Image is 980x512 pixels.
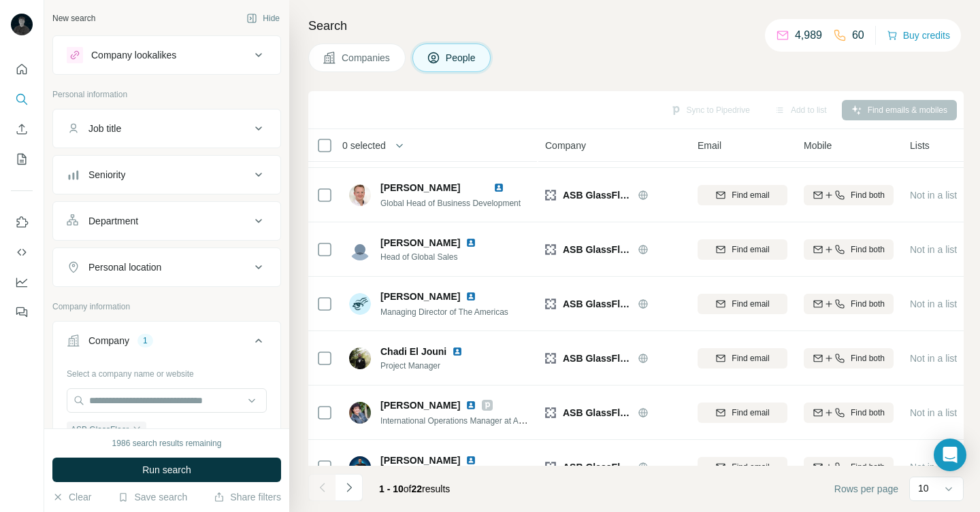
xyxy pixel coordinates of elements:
[349,402,371,424] img: Avatar
[380,415,756,426] span: International Operations Manager at ASB GlassFloor/ASBSquash Systembau [PERSON_NAME] GmbH
[465,400,476,411] img: LinkedIn logo
[804,457,894,477] button: Find both
[698,294,787,314] button: Find email
[11,57,33,82] button: Quick start
[851,189,885,201] span: Find both
[349,184,371,206] img: Avatar
[465,455,476,466] img: LinkedIn logo
[379,483,404,494] span: 1 - 10
[910,353,957,364] span: Not in a list
[910,298,957,309] span: Not in a list
[851,352,885,364] span: Find both
[795,27,822,44] p: 4,989
[851,407,885,419] span: Find both
[11,117,33,141] button: Enrich CSV
[52,458,281,482] button: Run search
[563,460,631,474] span: ASB GlassFloor
[88,168,125,182] div: Seniority
[214,490,281,504] button: Share filters
[380,454,460,467] span: [PERSON_NAME]
[563,352,631,365] span: ASB GlassFloor
[545,407,556,418] img: Logo of ASB GlassFloor
[698,403,787,423] button: Find email
[493,182,504,193] img: LinkedIn logo
[88,214,138,228] div: Department
[910,407,957,418] span: Not in a list
[380,307,508,317] span: Managing Director of The Americas
[88,260,161,274] div: Personal location
[804,348,894,369] button: Find both
[804,403,894,423] button: Find both
[88,122,121,135] div: Job title
[118,490,187,504] button: Save search
[732,407,769,419] span: Find email
[545,298,556,309] img: Logo of ASB GlassFloor
[563,243,631,256] span: ASB GlassFloor
[452,346,463,357] img: LinkedIn logo
[53,324,280,362] button: Company1
[342,51,391,65] span: Companies
[380,182,460,193] span: [PERSON_NAME]
[53,205,280,237] button: Department
[732,189,769,201] span: Find email
[698,185,787,205] button: Find email
[918,481,929,495] p: 10
[342,139,386,152] span: 0 selected
[380,236,460,250] span: [PERSON_NAME]
[446,51,477,65] span: People
[308,16,964,35] h4: Search
[142,463,191,477] span: Run search
[545,353,556,364] img: Logo of ASB GlassFloor
[53,112,280,145] button: Job title
[910,462,957,473] span: Not in a list
[698,348,787,369] button: Find email
[53,39,280,71] button: Company lookalikes
[834,482,898,496] span: Rows per page
[137,335,153,347] div: 1
[563,188,631,202] span: ASB GlassFloor
[11,300,33,324] button: Feedback
[112,437,222,449] div: 1986 search results remaining
[349,239,371,260] img: Avatar
[404,483,412,494] span: of
[804,185,894,205] button: Find both
[698,139,721,152] span: Email
[465,237,476,248] img: LinkedIn logo
[379,483,450,494] span: results
[732,243,769,256] span: Find email
[11,14,33,35] img: Avatar
[732,298,769,310] span: Find email
[804,139,832,152] span: Mobile
[545,190,556,201] img: Logo of ASB GlassFloor
[698,457,787,477] button: Find email
[563,406,631,420] span: ASB GlassFloor
[67,362,267,380] div: Select a company name or website
[545,462,556,473] img: Logo of ASB GlassFloor
[804,294,894,314] button: Find both
[53,251,280,284] button: Personal location
[71,424,129,436] span: ASB GlassFloor
[11,147,33,171] button: My lists
[88,334,129,347] div: Company
[732,352,769,364] span: Find email
[237,8,289,29] button: Hide
[380,398,460,412] span: [PERSON_NAME]
[545,139,586,152] span: Company
[851,298,885,310] span: Find both
[910,244,957,255] span: Not in a list
[336,474,363,501] button: Navigate to next page
[11,87,33,112] button: Search
[91,48,176,62] div: Company lookalikes
[380,251,493,263] span: Head of Global Sales
[11,270,33,294] button: Dashboard
[52,88,281,101] p: Personal information
[851,461,885,473] span: Find both
[851,243,885,256] span: Find both
[910,190,957,201] span: Not in a list
[53,158,280,191] button: Seniority
[465,291,476,302] img: LinkedIn logo
[934,439,966,471] div: Open Intercom Messenger
[11,240,33,264] button: Use Surfe API
[887,26,950,45] button: Buy credits
[52,490,91,504] button: Clear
